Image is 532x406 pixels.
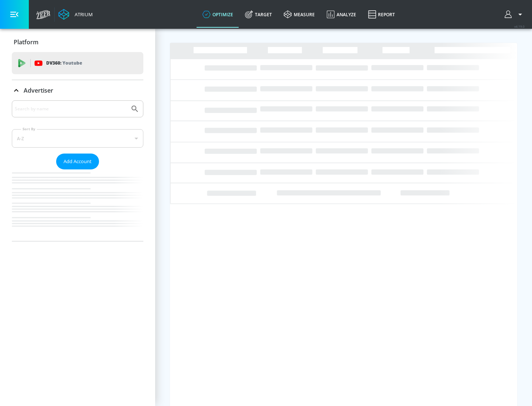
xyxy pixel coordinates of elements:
[64,157,92,166] span: Add Account
[362,1,401,28] a: Report
[197,1,239,28] a: optimize
[14,38,38,46] p: Platform
[12,80,143,101] div: Advertiser
[12,52,143,74] div: DV360: Youtube
[278,1,321,28] a: measure
[58,9,93,20] a: Atrium
[12,129,143,148] div: A-Z
[21,127,37,131] label: Sort By
[239,1,278,28] a: Target
[321,1,362,28] a: Analyze
[72,11,93,18] div: Atrium
[56,154,99,169] button: Add Account
[24,86,53,94] p: Advertiser
[12,32,143,52] div: Platform
[46,59,82,67] p: DV360:
[12,100,143,241] div: Advertiser
[62,59,82,67] p: Youtube
[514,24,525,28] span: v 4.19.0
[15,104,127,114] input: Search by name
[12,169,143,241] nav: list of Advertiser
